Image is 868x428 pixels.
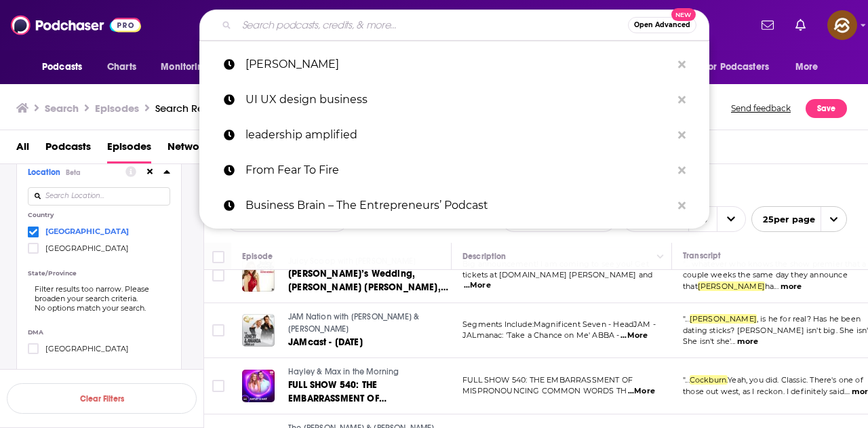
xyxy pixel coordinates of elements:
span: [GEOGRAPHIC_DATA] [45,227,129,236]
a: JAMcast - [DATE] [288,336,450,349]
span: Cockburn. [690,375,728,385]
span: ... [685,314,690,324]
span: Logged in as hey85204 [827,10,857,40]
span: Location [28,168,60,177]
p: Country [28,212,170,219]
span: ...More [628,386,655,397]
div: Transcript [683,243,721,264]
div: Search podcasts, credits, & more... [199,9,709,41]
a: "... whatever who knows the show premier that a couple weeks the same day they announce that[PERS... [683,259,866,291]
span: Toggle select row [212,380,224,392]
button: Open AdvancedNew [628,17,696,33]
span: " [683,375,863,396]
button: Column Actions [652,249,669,265]
span: JAMcast - [DATE] [288,336,363,348]
div: Search Results: [155,102,306,115]
a: Hayley & Max in the Morning [288,366,450,378]
div: Filter results too narrow. Please broaden your search criteria. [28,284,170,303]
div: Beta [66,168,81,177]
a: Charts [98,54,144,80]
span: JALmanac: 'Take a Chance on Me' ABBA - [462,330,620,340]
a: UI UX design business [199,82,709,117]
a: All [16,136,29,163]
p: Chloe Cockburn [245,47,671,82]
span: For Podcasters [704,58,769,77]
a: [PERSON_NAME] [199,47,709,82]
span: Podcasts [42,58,82,77]
span: ...More [620,330,648,341]
a: Show notifications dropdown [756,14,779,37]
button: Show profile menu [827,10,857,40]
span: Open Advanced [634,22,690,28]
a: Episodes [107,136,151,163]
span: Monitoring [161,58,209,77]
span: ...More [464,280,491,291]
img: Podchaser - Follow, Share and Rate Podcasts [11,12,141,38]
div: No options match your search. [28,303,170,313]
a: From Fear To Fire [199,153,709,188]
span: MISPRONOUNCING COMMON WORDS TH [462,386,627,395]
span: " [683,259,866,291]
a: Search Results:[PERSON_NAME] [155,102,306,115]
button: open menu [33,54,100,80]
button: open menu [751,206,847,232]
span: Toggle select row [212,269,224,281]
a: leadership amplified [199,117,709,153]
span: [PERSON_NAME] [698,281,765,291]
button: LocationBeta [28,163,125,180]
span: ... [685,375,690,385]
a: Podcasts [45,136,91,163]
p: UI UX design business [245,82,671,117]
div: Episode [242,248,273,265]
button: more [737,336,758,347]
span: FULL SHOW 540: THE EMBARRASSMENT OF [462,375,633,385]
span: More [795,58,818,77]
a: Show notifications dropdown [790,14,811,37]
span: ha [765,281,774,291]
h3: Episodes [95,102,139,115]
div: Description [462,248,506,265]
button: more [781,281,802,292]
span: [PERSON_NAME] [690,314,757,324]
p: State/Province [28,270,170,277]
span: ... [730,336,735,346]
button: Save [806,99,847,118]
span: [GEOGRAPHIC_DATA] [45,244,129,253]
h3: Search [45,102,79,115]
p: leadership amplified [245,117,671,153]
a: FULL SHOW 540: THE EMBARRASSMENT OF MISPRONOUNCING COMMON WORDS... [288,378,450,406]
button: open menu [786,54,835,80]
span: Toggle select row [212,324,224,336]
a: Business Brain – The Entrepreneurs’ Podcast [199,188,709,223]
div: Transcript [683,248,721,264]
p: DMA [28,329,170,336]
img: User Profile [827,10,857,40]
span: ... whatever who knows the show premier that a couple weeks the same day they announce that [683,259,866,291]
span: Hayley & Max in the Morning [288,367,399,376]
span: Yeah, you did. Classic. There's one of those out west, as I reckon. I definitely said. [683,375,863,396]
span: ... [774,281,778,291]
span: 25 per page [752,209,815,230]
button: Clear Filters [7,383,197,414]
span: Segments Include:Magnificent Seven - HeadJAM - [462,319,656,329]
span: New [671,8,696,21]
span: Charts [107,58,136,77]
span: [GEOGRAPHIC_DATA] [45,344,129,353]
button: open menu [151,54,226,80]
span: ... [846,387,850,396]
span: JAM Nation with [PERSON_NAME] & [PERSON_NAME] [288,312,419,334]
button: Send feedback [727,98,795,119]
button: open menu [695,54,789,80]
input: Search Location... [28,187,170,206]
a: JAM Nation with [PERSON_NAME] & [PERSON_NAME] [288,311,450,335]
a: "...Cockburn.Yeah, you did. Classic. There's one of those out west, as I reckon. I definitely said. [683,375,863,396]
p: From Fear To Fire [245,153,671,188]
a: [PERSON_NAME]’s Wedding, [PERSON_NAME] [PERSON_NAME], with [PERSON_NAME] and [PERSON_NAME] [288,267,450,294]
a: Networks [167,136,213,163]
input: Search podcasts, credits, & more... [237,14,628,36]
